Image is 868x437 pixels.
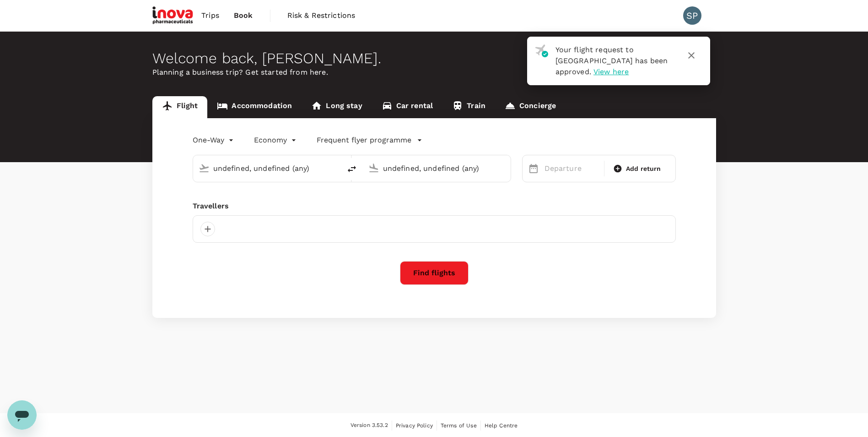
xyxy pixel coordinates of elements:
a: Long stay [302,96,372,118]
div: One-Way [193,133,236,147]
p: Planning a business trip? Get started from here. [152,67,716,78]
span: Privacy Policy [396,422,433,429]
div: Travellers [193,201,676,212]
span: Help Centre [485,422,518,429]
button: Frequent flyer programme [317,135,422,146]
iframe: Button to launch messaging window [7,400,37,430]
span: View here [593,67,629,76]
a: Privacy Policy [396,421,433,431]
a: Concierge [495,96,566,118]
input: Depart from [213,161,322,175]
p: Departure [545,163,599,174]
a: Terms of Use [441,421,477,431]
span: Your flight request to [GEOGRAPHIC_DATA] has been approved. [555,45,668,76]
span: Version 3.53.2 [350,421,388,430]
div: Economy [254,133,298,147]
a: Help Centre [485,421,518,431]
button: Open [504,167,506,169]
span: Book [234,10,253,21]
span: Terms of Use [441,422,477,429]
div: SP [683,6,701,25]
input: Going to [383,161,491,175]
a: Train [442,96,495,118]
a: Accommodation [207,96,302,118]
span: Risk & Restrictions [287,10,356,21]
a: Flight [152,96,208,118]
a: Car rental [372,96,443,118]
span: Add return [626,164,661,174]
div: Welcome back , [PERSON_NAME] . [152,50,716,67]
img: iNova Pharmaceuticals [152,5,194,26]
p: Frequent flyer programme [317,135,411,146]
span: Trips [201,10,219,21]
img: flight-approved [535,44,548,57]
button: delete [341,158,363,180]
button: Find flights [400,261,469,285]
button: Open [334,167,336,169]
